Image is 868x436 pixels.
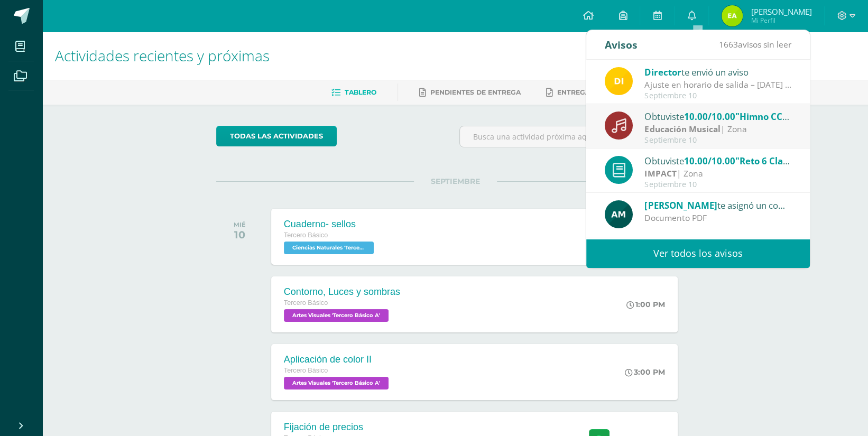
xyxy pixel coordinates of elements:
[644,212,791,224] div: Documento PDF
[735,155,818,167] span: "Reto 6 Clase 3 y 4"
[284,377,389,389] span: Artes Visuales 'Tercero Básico A'
[414,177,497,186] span: SEPTIEMBRE
[644,168,676,179] strong: IMPACT
[644,136,791,145] div: Septiembre 10
[546,84,604,101] a: Entregadas
[722,5,743,26] img: 4c2a7abacd59fa5c976236ee5449419b.png
[284,299,328,307] span: Tercero Básico
[644,180,791,189] div: Septiembre 10
[284,354,391,365] div: Aplicación de color II
[719,39,791,50] span: avisos sin leer
[419,84,521,101] a: Pendientes de entrega
[684,155,735,167] span: 10.00/10.00
[345,88,376,96] span: Tablero
[331,84,376,101] a: Tablero
[284,367,328,374] span: Tercero Básico
[644,66,681,78] span: Director
[284,309,389,322] span: Artes Visuales 'Tercero Básico A'
[735,110,792,123] span: "Himno CCA"
[284,242,374,254] span: Ciencias Naturales 'Tercero Básico A'
[644,168,791,180] div: | Zona
[719,39,738,50] span: 1663
[644,198,791,212] div: te asignó un comentario en 'LABORATORIO 2: Informe digital.' para 'Contabilidad'
[605,30,638,59] div: Avisos
[605,200,633,228] img: 6e92675d869eb295716253c72d38e6e7.png
[284,231,328,239] span: Tercero Básico
[644,123,720,135] strong: Educación Musical
[644,154,791,168] div: Obtuviste en
[234,228,246,241] div: 10
[626,300,665,309] div: 1:00 PM
[284,286,400,298] div: Contorno, Luces y sombras
[586,239,810,268] a: Ver todos los avisos
[684,110,735,123] span: 10.00/10.00
[460,126,694,147] input: Busca una actividad próxima aquí...
[284,219,376,230] div: Cuaderno- sellos
[644,91,791,100] div: Septiembre 10
[644,109,791,123] div: Obtuviste en
[557,88,604,96] span: Entregadas
[644,199,717,211] span: [PERSON_NAME]
[644,123,791,135] div: | Zona
[284,422,392,433] div: Fijación de precios
[644,79,791,91] div: Ajuste en horario de salida – 12 de septiembre : Estimados Padres de Familia, Debido a las activi...
[751,6,811,17] span: [PERSON_NAME]
[430,88,521,96] span: Pendientes de entrega
[751,16,811,25] span: Mi Perfil
[216,126,337,146] a: todas las Actividades
[605,67,633,95] img: f0b35651ae50ff9c693c4cbd3f40c4bb.png
[55,45,270,66] span: Actividades recientes y próximas
[625,367,665,377] div: 3:00 PM
[234,221,246,228] div: MIÉ
[644,65,791,79] div: te envió un aviso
